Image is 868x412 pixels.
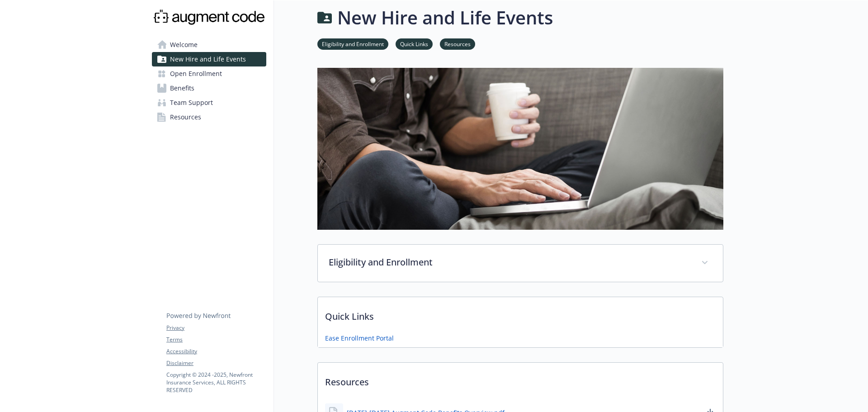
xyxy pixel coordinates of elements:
p: Resources [318,363,723,396]
a: Ease Enrollment Portal [325,333,394,343]
div: Eligibility and Enrollment [318,245,723,282]
a: Benefits [152,81,266,95]
a: Accessibility [166,347,266,355]
span: New Hire and Life Events [170,52,246,66]
a: Open Enrollment [152,66,266,81]
span: Benefits [170,81,194,95]
a: Welcome [152,38,266,52]
p: Copyright © 2024 - 2025 , Newfront Insurance Services, ALL RIGHTS RESERVED [166,371,266,394]
h1: New Hire and Life Events [337,4,553,31]
img: new hire page banner [317,68,723,230]
a: New Hire and Life Events [152,52,266,66]
span: Resources [170,110,201,124]
a: Resources [152,110,266,124]
p: Quick Links [318,297,723,331]
p: Eligibility and Enrollment [329,256,690,269]
a: Resources [440,39,475,48]
a: Disclaimer [166,359,266,367]
a: Team Support [152,95,266,110]
a: Quick Links [396,39,433,48]
span: Open Enrollment [170,66,222,81]
a: Privacy [166,324,266,332]
a: Terms [166,336,266,344]
span: Team Support [170,95,213,110]
span: Welcome [170,38,198,52]
a: Eligibility and Enrollment [317,39,388,48]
